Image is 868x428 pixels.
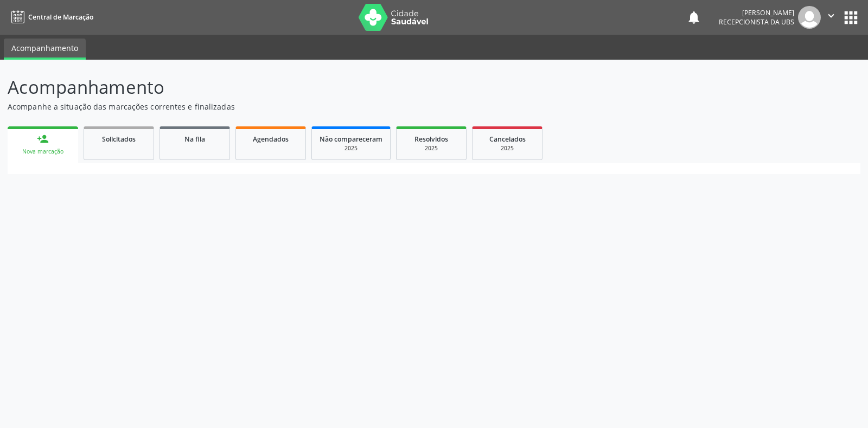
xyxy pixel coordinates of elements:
[102,135,136,144] span: Solicitados
[37,133,49,145] div: person_add
[414,135,448,144] span: Resolvidos
[320,135,382,144] span: Não compareceram
[719,8,794,17] div: [PERSON_NAME]
[489,135,526,144] span: Cancelados
[719,17,794,27] span: Recepcionista da UBS
[320,144,382,152] div: 2025
[480,144,534,152] div: 2025
[841,8,860,27] button: apps
[8,74,604,101] p: Acompanhamento
[825,10,837,22] i: 
[15,148,71,156] div: Nova marcação
[8,101,604,112] p: Acompanhe a situação das marcações correntes e finalizadas
[8,8,93,26] a: Central de Marcação
[28,12,93,22] span: Central de Marcação
[184,135,205,144] span: Na fila
[686,10,701,25] button: notifications
[821,6,841,29] button: 
[404,144,458,152] div: 2025
[4,39,86,60] a: Acompanhamento
[798,6,821,29] img: img
[253,135,289,144] span: Agendados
